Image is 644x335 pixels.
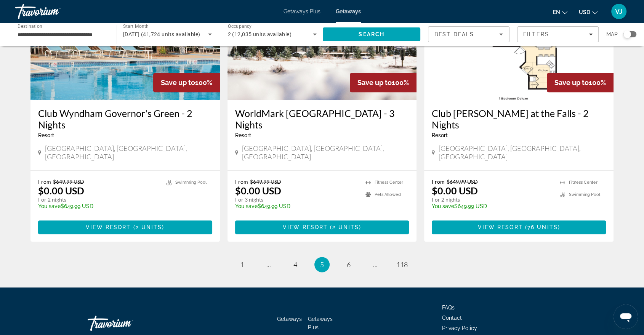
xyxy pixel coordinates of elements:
a: Getaways Plus [284,8,320,14]
span: en [553,9,560,15]
a: Club [PERSON_NAME] at the Falls - 2 Nights [432,107,606,130]
span: $649.99 USD [250,178,281,185]
nav: Pagination [30,257,614,272]
span: 2 units [332,224,359,230]
span: 1 [240,260,244,269]
span: 118 [396,260,408,269]
p: $649.99 USD [38,203,159,209]
p: $0.00 USD [235,185,281,196]
span: Pets Allowed [375,192,401,197]
button: Search [323,27,420,41]
span: [GEOGRAPHIC_DATA], [GEOGRAPHIC_DATA], [GEOGRAPHIC_DATA] [439,144,606,161]
span: 76 units [527,224,558,230]
div: 100% [350,73,417,92]
button: Filters [517,26,599,42]
span: 6 [347,260,351,269]
span: Search [359,31,384,37]
button: View Resort(76 units) [432,220,606,234]
span: Save up to [357,79,392,87]
iframe: Button to launch messaging window [614,305,638,329]
span: Resort [235,132,251,138]
p: $649.99 USD [432,203,552,209]
span: Filters [523,31,549,37]
span: ( ) [328,224,361,230]
p: For 2 nights [38,196,159,203]
span: View Resort [283,224,328,230]
span: $649.99 USD [447,178,478,185]
a: Contact [442,315,462,321]
span: ( ) [131,224,164,230]
p: $0.00 USD [432,185,478,196]
span: $649.99 USD [53,178,84,185]
span: 2 units [136,224,162,230]
button: View Resort(2 units) [235,220,409,234]
span: 4 [293,260,297,269]
span: ... [373,260,378,269]
span: From [38,178,51,185]
span: Best Deals [434,31,474,37]
span: ... [266,260,271,269]
span: Resort [432,132,448,138]
p: For 2 nights [432,196,552,203]
a: Go Home [88,312,164,335]
div: 100% [547,73,614,92]
button: Change currency [579,6,598,18]
p: $0.00 USD [38,185,84,196]
span: Save up to [161,79,195,87]
span: From [432,178,445,185]
p: For 3 nights [235,196,358,203]
span: Destination [18,23,42,29]
span: You save [235,203,258,209]
span: Save up to [554,79,589,87]
a: Club Wyndham Governor's Green - 2 Nights [38,107,212,130]
button: Change language [553,6,567,18]
button: User Menu [609,3,629,19]
a: WorldMark [GEOGRAPHIC_DATA] - 3 Nights [235,107,409,130]
a: Privacy Policy [442,325,477,331]
span: Swimming Pool [569,192,600,197]
span: View Resort [86,224,131,230]
span: USD [579,9,590,15]
span: Occupancy [228,24,252,29]
span: Start Month [123,24,149,29]
a: FAQs [442,305,455,311]
span: Fitness Center [569,180,598,185]
span: Map [606,29,618,40]
input: Select destination [18,30,107,39]
span: VJ [615,8,623,15]
p: $649.99 USD [235,203,358,209]
a: Getaways [277,316,302,322]
span: From [235,178,248,185]
span: ( ) [523,224,560,230]
div: 100% [153,73,220,92]
a: Getaways [336,8,361,14]
span: Fitness Center [375,180,403,185]
span: [DATE] (41,724 units available) [123,31,200,37]
span: View Resort [478,224,523,230]
a: Getaways Plus [308,316,333,330]
span: Resort [38,132,54,138]
button: View Resort(2 units) [38,220,212,234]
span: 5 [320,260,324,269]
mat-select: Sort by [434,30,503,39]
span: You save [38,203,61,209]
a: Travorium [15,2,91,21]
span: You save [432,203,454,209]
span: [GEOGRAPHIC_DATA], [GEOGRAPHIC_DATA], [GEOGRAPHIC_DATA] [45,144,212,161]
span: Swimming Pool [175,180,207,185]
span: 2 (12,035 units available) [228,31,292,37]
span: [GEOGRAPHIC_DATA], [GEOGRAPHIC_DATA], [GEOGRAPHIC_DATA] [242,144,409,161]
